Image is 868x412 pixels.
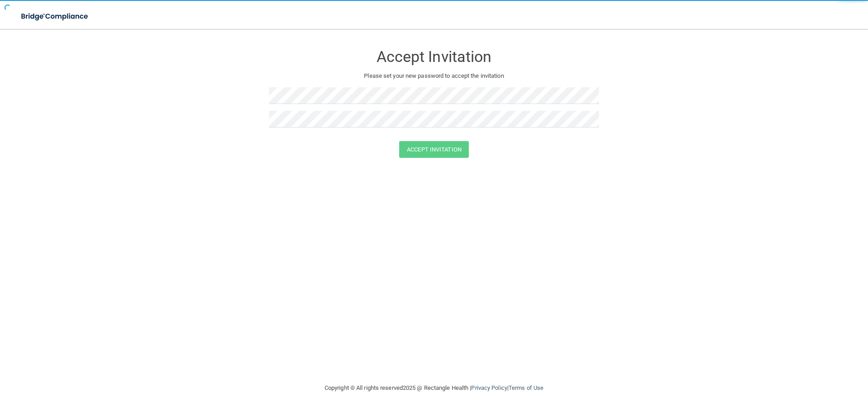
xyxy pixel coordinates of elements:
a: Privacy Policy [471,384,507,391]
p: Please set your new password to accept the invitation [276,71,592,81]
a: Terms of Use [509,384,543,391]
div: Copyright © All rights reserved 2025 @ Rectangle Health | | [269,374,599,403]
h3: Accept Invitation [269,48,599,65]
img: bridge_compliance_login_screen.278c3ca4.svg [14,7,97,26]
button: Accept Invitation [399,141,469,158]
